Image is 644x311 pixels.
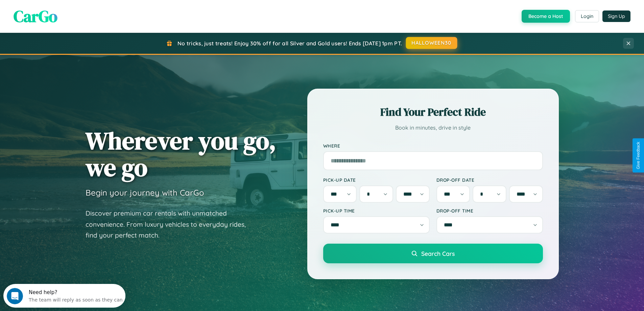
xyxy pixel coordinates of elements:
[323,105,543,119] h2: Find Your Perfect Ride
[323,123,543,133] p: Book in minutes, drive in style
[323,177,430,183] label: Pick-up Date
[3,284,125,308] iframe: Intercom live chat discovery launcher
[323,244,543,263] button: Search Cars
[7,288,23,304] iframe: Intercom live chat
[86,127,276,181] h1: Wherever you go, we go
[3,3,126,21] div: Open Intercom Messenger
[406,37,457,49] button: HALLOWEEN30
[323,143,543,149] label: Where
[14,5,57,27] span: CarGo
[522,10,570,23] button: Become a Host
[25,11,119,18] div: The team will reply as soon as they can
[323,208,430,214] label: Pick-up Time
[602,10,630,22] button: Sign Up
[436,177,543,183] label: Drop-off Date
[436,208,543,214] label: Drop-off Time
[421,250,455,257] span: Search Cars
[177,40,402,47] span: No tricks, just treats! Enjoy 30% off for all Silver and Gold users! Ends [DATE] 1pm PT.
[575,10,599,22] button: Login
[25,6,119,11] div: Need help?
[86,208,255,241] p: Discover premium car rentals with unmatched convenience. From luxury vehicles to everyday rides, ...
[86,187,204,198] h3: Begin your journey with CarGo
[636,142,641,169] div: Give Feedback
